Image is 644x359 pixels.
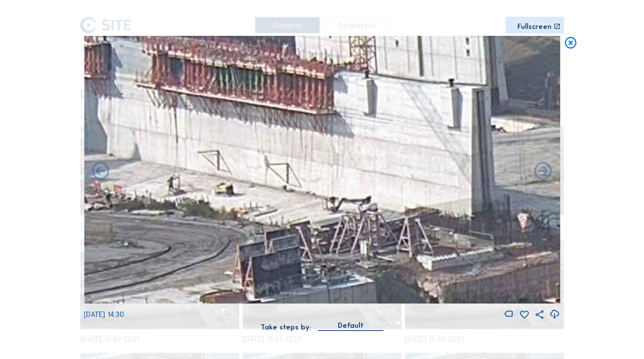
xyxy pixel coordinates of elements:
span: [DATE] 14:30 [84,310,124,319]
i: Forward [90,161,111,182]
div: Fullscreen [518,23,552,30]
div: Default [318,320,384,330]
img: Image [84,36,560,304]
div: Take steps by: [260,324,311,331]
i: Back [533,161,553,182]
div: Default [338,320,364,331]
